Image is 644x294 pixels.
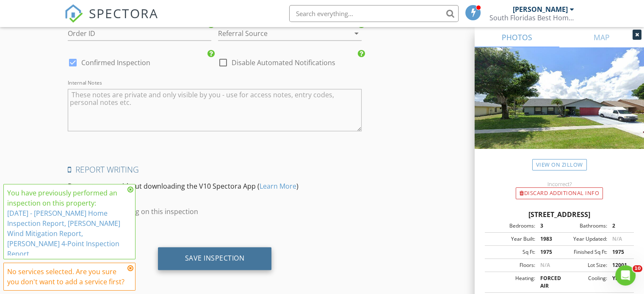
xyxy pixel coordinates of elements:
div: Lot Size: [559,261,607,269]
div: Incorrect? [475,181,644,187]
div: 12001 [607,261,631,269]
div: You have previously performed an inspection on this property: [7,188,125,259]
span: N/A [540,261,550,269]
a: SPECTORA [64,11,158,29]
a: MAP [559,27,644,47]
textarea: Internal Notes [68,89,362,131]
span: SPECTORA [89,4,158,22]
a: Learn More [260,181,296,191]
div: Discard Additional info [516,187,603,199]
div: Sq Ft: [487,248,535,256]
img: streetview [475,47,644,169]
div: 1975 [607,248,631,256]
div: 1983 [535,235,559,243]
div: 3 [535,222,559,230]
div: [STREET_ADDRESS] [485,209,634,220]
i: arrow_drop_down [351,28,362,38]
div: Year Built: [487,235,535,243]
img: The Best Home Inspection Software - Spectora [64,4,83,23]
a: PHOTOS [475,27,559,47]
input: Search everything... [289,5,459,22]
a: View on Zillow [532,159,587,170]
p: Do not turn on without downloading the V10 Spectora App ( ) [68,181,362,191]
div: FORCED AIR [535,275,559,290]
div: Bedrooms: [487,222,535,230]
label: Disable Automated Notifications [232,58,335,67]
div: Save Inspection [185,254,245,262]
label: Confirmed Inspection [81,58,150,67]
div: Cooling: [559,275,607,290]
iframe: Intercom live chat [615,265,636,286]
div: South Floridas Best Home Inspection [489,14,574,22]
div: YES [607,275,631,290]
div: Floors: [487,261,535,269]
div: 2 [607,222,631,230]
div: Heating: [487,275,535,290]
span: 10 [633,265,642,272]
h4: Report Writing [68,164,362,175]
div: Finished Sq Ft: [559,248,607,256]
a: [DATE] - [PERSON_NAME] Home Inspection Report, [PERSON_NAME] Wind Mitigation Report, [PERSON_NAME... [7,209,120,258]
div: No services selected. Are you sure you don't want to add a service first? [7,267,125,287]
div: Bathrooms: [559,222,607,230]
label: Use V10 reporting on this inspection [81,207,198,216]
div: Year Updated: [559,235,607,243]
span: N/A [612,235,622,242]
div: [PERSON_NAME] [513,5,568,14]
div: 1975 [535,248,559,256]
